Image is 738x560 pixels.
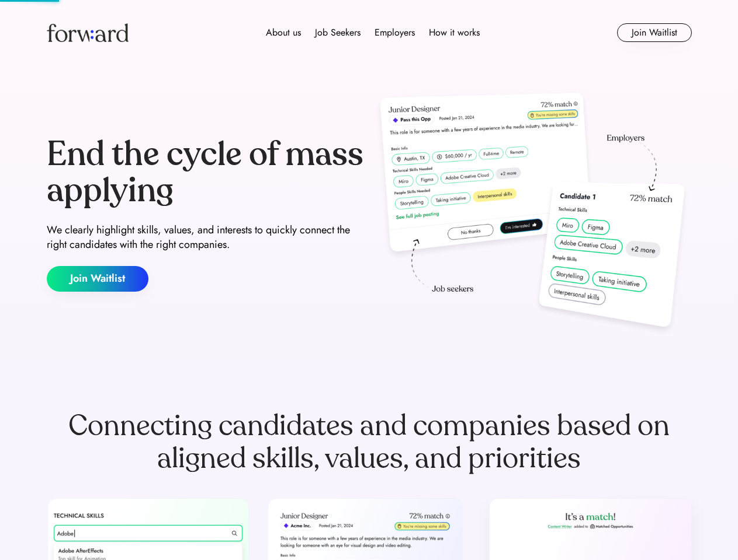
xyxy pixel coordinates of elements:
div: End the cycle of mass applying [47,136,365,208]
button: Join Waitlist [617,23,692,42]
button: Join Waitlist [47,266,148,292]
img: Forward logo [47,23,129,42]
div: About us [266,26,301,40]
div: Employers [375,26,415,40]
div: Connecting candidates and companies based on aligned skills, values, and priorities [47,409,692,475]
div: How it works [429,26,480,40]
img: hero-image.png [374,89,692,339]
div: Job Seekers [315,26,361,40]
div: We clearly highlight skills, values, and interests to quickly connect the right candidates with t... [47,223,365,252]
